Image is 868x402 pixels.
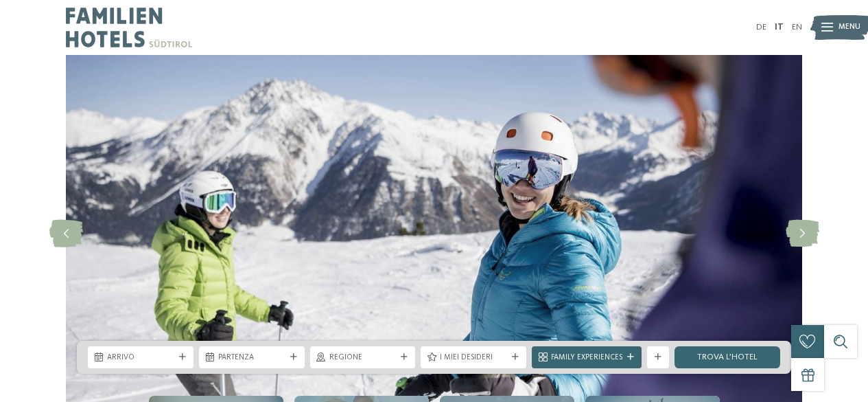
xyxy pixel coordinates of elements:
[440,353,507,364] span: I miei desideri
[675,346,780,368] a: trova l’hotel
[218,353,285,364] span: Partenza
[551,353,622,364] span: Family Experiences
[756,23,766,32] a: DE
[838,22,860,33] span: Menu
[792,23,802,32] a: EN
[107,353,174,364] span: Arrivo
[329,353,397,364] span: Regione
[775,23,784,32] a: IT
